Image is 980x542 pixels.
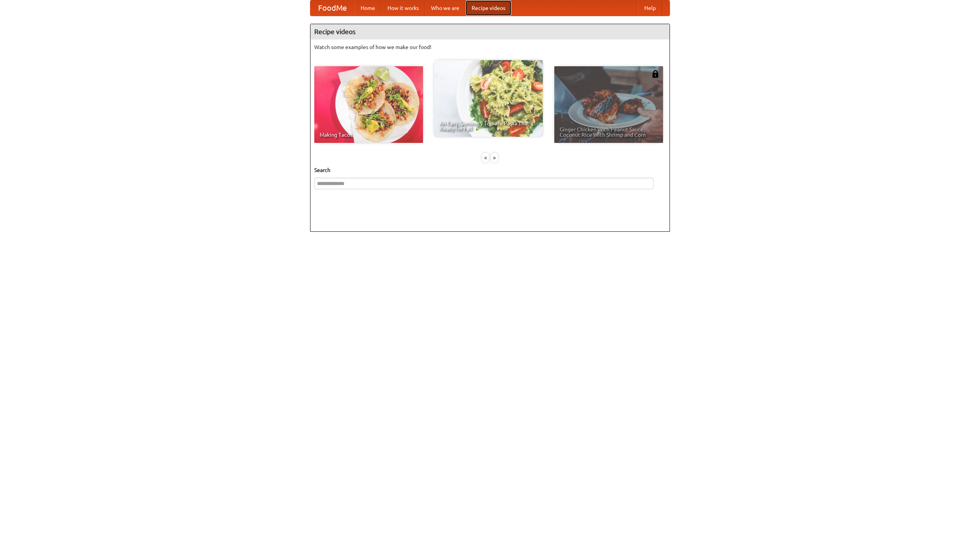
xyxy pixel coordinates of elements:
a: How it works [381,0,425,16]
a: Home [354,0,381,16]
div: « [482,153,489,162]
a: Help [638,0,662,16]
div: » [491,153,498,162]
h5: Search [314,166,666,174]
h4: Recipe videos [310,24,670,39]
a: Making Tacos [314,66,423,143]
a: An Easy, Summery Tomato Pasta That's Ready for Fall [434,60,543,137]
a: Recipe videos [465,0,511,16]
a: FoodMe [310,0,354,16]
span: Making Tacos [320,132,418,138]
a: Who we are [425,0,465,16]
img: 483408.png [652,70,659,78]
span: An Easy, Summery Tomato Pasta That's Ready for Fall [439,121,537,131]
p: Watch some examples of how we make our food! [314,43,666,51]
